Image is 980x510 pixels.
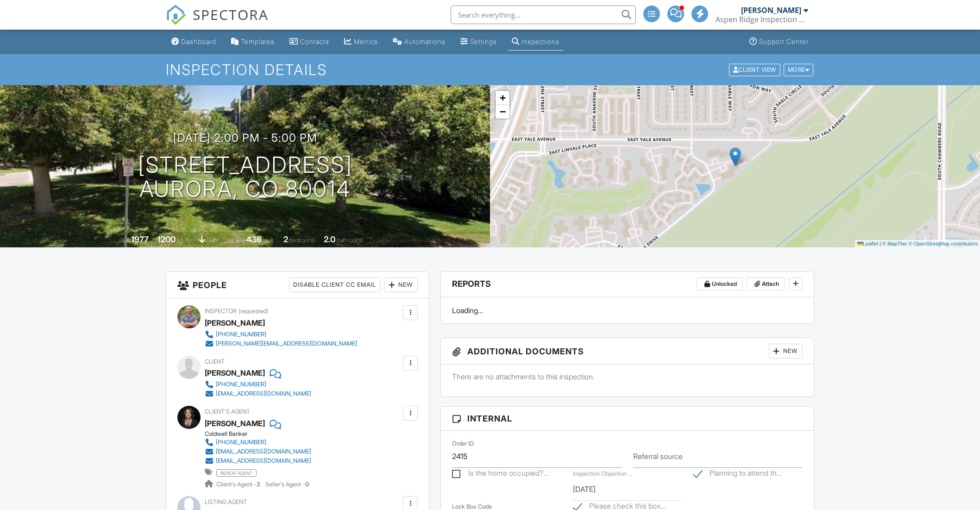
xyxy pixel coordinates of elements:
[384,277,418,292] div: New
[216,381,266,388] div: [PHONE_NUMBER]
[769,344,803,359] div: New
[909,241,978,246] a: © OpenStreetMap contributors
[205,498,247,505] span: Listing Agent
[119,237,130,244] span: Built
[496,91,509,105] a: Zoom in
[205,316,265,330] div: [PERSON_NAME]
[470,38,497,45] div: Settings
[166,272,429,298] h3: People
[207,237,217,244] span: slab
[168,33,220,50] a: Dashboard
[227,33,278,50] a: Templates
[746,33,812,50] a: Support Center
[441,407,814,431] h3: Internal
[166,62,814,78] h1: Inspection Details
[216,331,266,338] div: [PHONE_NUMBER]
[205,330,357,339] a: [PHONE_NUMBER]
[205,380,311,389] a: [PHONE_NUMBER]
[265,481,309,488] span: Seller's Agent -
[452,371,803,382] p: There are no attachments to this inspection.
[205,416,265,430] a: [PERSON_NAME]
[441,338,814,365] h3: Additional Documents
[457,33,501,50] a: Settings
[246,234,262,244] div: 436
[286,33,333,50] a: Contacts
[759,38,809,45] div: Support Center
[257,481,260,488] strong: 2
[573,470,632,477] label: Inspection Objection Deadline
[181,38,216,45] div: Dashboard
[573,478,682,501] input: Select Date
[216,390,311,397] div: [EMAIL_ADDRESS][DOMAIN_NAME]
[305,481,309,488] strong: 0
[216,481,262,488] span: Client's Agent -
[324,234,335,244] div: 2.0
[716,15,808,24] div: Aspen Ridge Inspection Services LLC
[193,5,269,24] span: SPECTORA
[283,234,288,244] div: 2
[354,38,378,45] div: Metrics
[340,33,382,50] a: Metrics
[239,308,268,315] span: (requested)
[451,6,636,24] input: Search everything...
[728,66,783,73] a: Client View
[205,438,311,447] a: [PHONE_NUMBER]
[389,33,449,50] a: Automations (Advanced)
[633,451,683,461] label: Referral source
[882,241,907,246] a: © MapTiler
[289,237,315,244] span: bedrooms
[205,408,250,415] span: Client's Agent
[173,132,317,144] h3: [DATE] 2:00 pm - 5:00 pm
[166,13,269,32] a: SPECTORA
[216,439,266,446] div: [PHONE_NUMBER]
[263,237,275,244] span: sq.ft.
[205,308,237,315] span: Inspector
[205,430,319,438] div: Coldwell Banker
[216,469,257,477] span: repeat agent
[404,38,446,45] div: Automations
[300,38,329,45] div: Contacts
[216,448,311,455] div: [EMAIL_ADDRESS][DOMAIN_NAME]
[508,33,563,50] a: Inspections
[452,469,549,480] label: Is the home occupied? Leave unchecked if vacant
[784,63,814,76] div: More
[729,147,741,166] img: Marker
[857,241,878,246] a: Leaflet
[452,440,474,448] label: Order ID
[500,106,506,117] span: −
[205,358,225,365] span: Client
[205,366,265,380] div: [PERSON_NAME]
[879,241,881,246] span: |
[496,105,509,119] a: Zoom out
[205,447,311,456] a: [EMAIL_ADDRESS][DOMAIN_NAME]
[289,277,380,292] div: Disable Client CC Email
[741,6,801,15] div: [PERSON_NAME]
[166,5,186,25] img: The Best Home Inspection Software - Spectora
[216,457,311,465] div: [EMAIL_ADDRESS][DOMAIN_NAME]
[729,63,780,76] div: Client View
[521,38,559,45] div: Inspections
[205,339,357,348] a: [PERSON_NAME][EMAIL_ADDRESS][DOMAIN_NAME]
[500,92,506,103] span: +
[226,237,245,244] span: Lot Size
[216,340,357,347] div: [PERSON_NAME][EMAIL_ADDRESS][DOMAIN_NAME]
[337,237,363,244] span: bathrooms
[205,456,311,466] a: [EMAIL_ADDRESS][DOMAIN_NAME]
[131,234,149,244] div: 1977
[241,38,275,45] div: Templates
[693,469,782,480] label: Planning to attend the inspection?
[205,389,311,398] a: [EMAIL_ADDRESS][DOMAIN_NAME]
[138,153,352,202] h1: [STREET_ADDRESS] Aurora, CO 80014
[177,237,190,244] span: sq. ft.
[157,234,176,244] div: 1200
